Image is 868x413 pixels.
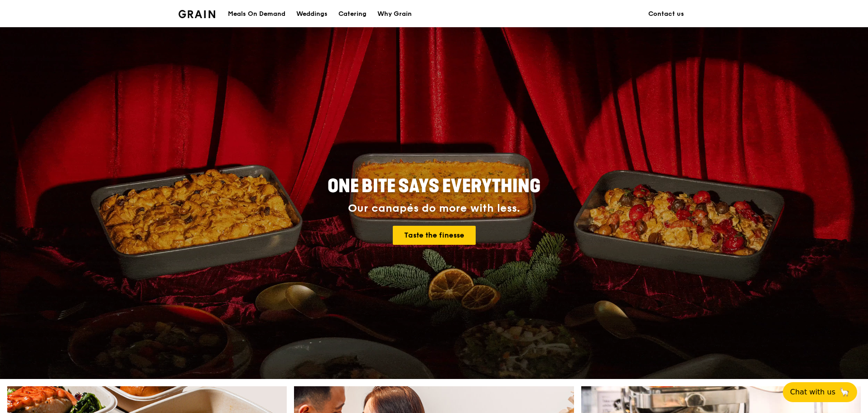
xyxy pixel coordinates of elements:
[372,0,417,28] a: Why Grain
[839,387,850,398] span: 🦙
[178,10,215,18] img: Grain
[338,0,366,28] div: Catering
[393,226,476,245] a: Taste the finesse
[643,0,690,28] a: Contact us
[790,387,835,398] span: Chat with us
[377,0,412,28] div: Why Grain
[328,175,540,197] span: ONE BITE SAYS EVERYTHING
[783,382,857,402] button: Chat with us🦙
[271,202,597,215] div: Our canapés do more with less.
[228,0,285,28] div: Meals On Demand
[333,0,372,28] a: Catering
[291,0,333,28] a: Weddings
[296,0,328,28] div: Weddings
